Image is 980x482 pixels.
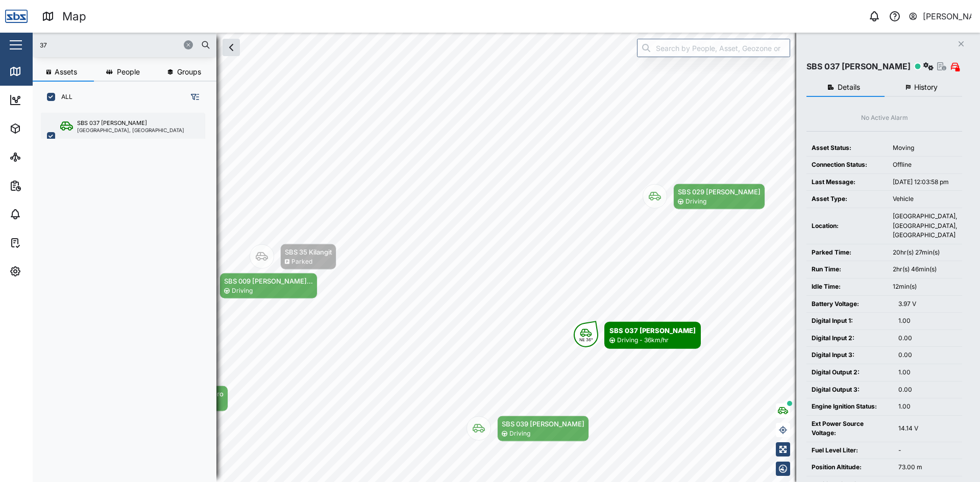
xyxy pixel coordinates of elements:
div: 73.00 m [898,463,957,472]
div: 1.00 [898,402,957,412]
div: Sites [27,151,51,163]
div: SBS 039 [PERSON_NAME] [502,419,584,429]
div: Reports [27,180,61,191]
div: Map marker [574,322,701,349]
div: Driving - 36km/hr [617,336,669,345]
div: Position Altitude: [812,463,888,472]
div: 0.00 [898,385,957,395]
div: Battery Voltage: [812,299,888,309]
div: Map marker [643,184,765,210]
span: History [914,84,938,91]
div: Digital Input 3: [812,350,888,360]
div: NE 36° [579,338,593,342]
div: Moving [893,143,957,153]
div: No Active Alarm [861,113,908,123]
div: [GEOGRAPHIC_DATA], [GEOGRAPHIC_DATA], [GEOGRAPHIC_DATA] [893,212,957,240]
div: Driving [509,429,530,439]
input: Search by People, Asset, Geozone or Place [637,39,790,57]
div: Fuel Level Liter: [812,446,888,455]
div: 3.97 V [898,299,957,309]
div: SBS 037 [PERSON_NAME] [77,119,147,128]
div: Run Time: [812,265,883,274]
div: Location: [812,221,883,231]
div: 20hr(s) 27min(s) [893,248,957,258]
div: 12min(s) [893,282,957,292]
div: Map marker [467,416,589,442]
span: Groups [177,68,201,75]
div: Settings [27,266,63,277]
div: 1.00 [898,368,957,377]
div: 1.00 [898,316,957,326]
div: Driving [685,197,706,207]
div: Digital Input 1: [812,316,888,326]
div: Connection Status: [812,160,883,170]
div: 2hr(s) 46min(s) [893,265,957,274]
div: Dashboard [27,94,72,106]
button: [PERSON_NAME] [908,9,972,23]
div: Parked [291,257,312,267]
div: 14.14 V [898,424,957,434]
div: SBS 037 [PERSON_NAME] [806,60,911,73]
div: Digital Output 3: [812,385,888,395]
div: SBS 037 [PERSON_NAME] [609,325,696,336]
div: Digital Output 2: [812,368,888,377]
div: SBS 009 [PERSON_NAME]... [224,276,313,286]
div: Assets [27,123,58,134]
div: SBS 029 [PERSON_NAME] [678,187,761,197]
div: [PERSON_NAME] [923,10,972,23]
div: Map marker [189,273,317,299]
div: Idle Time: [812,282,883,292]
div: Last Message: [812,177,883,187]
div: [GEOGRAPHIC_DATA], [GEOGRAPHIC_DATA] [77,128,184,133]
span: People [117,68,140,75]
div: Driving [232,286,253,296]
div: Map [62,8,86,26]
label: ALL [55,93,72,101]
div: Asset Type: [812,194,883,204]
div: 0.00 [898,350,957,360]
div: SBS 35 Kilangit [285,247,332,257]
div: 0.00 [898,334,957,343]
div: Tasks [27,237,55,248]
div: Vehicle [893,194,957,204]
div: Map marker [250,244,336,270]
div: Map [27,66,50,77]
div: Parked Time: [812,248,883,258]
input: Search assets or drivers [39,37,210,53]
div: Asset Status: [812,143,883,153]
canvas: Map [33,33,980,482]
div: Offline [893,160,957,170]
span: Details [838,84,860,91]
div: Ext Power Source Voltage: [812,419,888,438]
div: - [898,446,957,455]
div: grid [41,109,216,474]
img: Main Logo [5,5,28,28]
div: Engine Ignition Status: [812,402,888,412]
div: Digital Input 2: [812,334,888,343]
div: Alarms [27,209,58,220]
span: Assets [55,68,77,75]
div: [DATE] 12:03:58 pm [893,177,957,187]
